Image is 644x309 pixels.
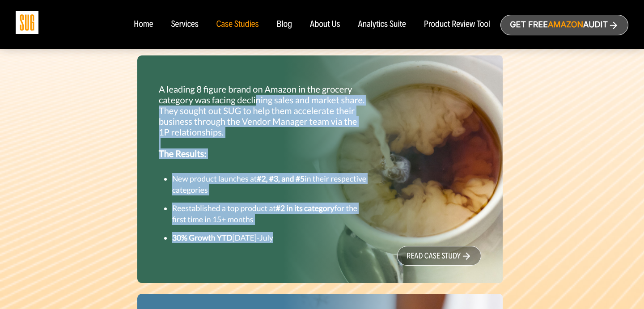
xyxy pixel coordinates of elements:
span: Amazon [548,20,583,30]
a: Blog [277,20,292,30]
small: [DATE]-July [172,233,273,242]
strong: #2, #3, and #5 [257,174,305,183]
a: Get freeAmazonAudit [500,15,628,35]
a: Home [134,20,153,30]
a: About Us [310,20,340,30]
small: Reestablished a top product at for the first time in 15+ months [172,203,357,224]
a: Case Studies [216,20,259,30]
strong: 30% Growth YTD [172,233,233,242]
small: New product launches at in their respective categories [172,174,366,195]
img: Sug [16,11,38,34]
a: read case study [397,246,481,266]
a: Services [171,20,198,30]
strong: The Results: [159,148,207,159]
a: Analytics Suite [358,20,406,30]
strong: #2 in its category [276,203,335,213]
a: Product Review Tool [424,20,490,30]
p: A leading 8 figure brand on Amazon in the grocery category was facing declining sales and market ... [159,84,369,159]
